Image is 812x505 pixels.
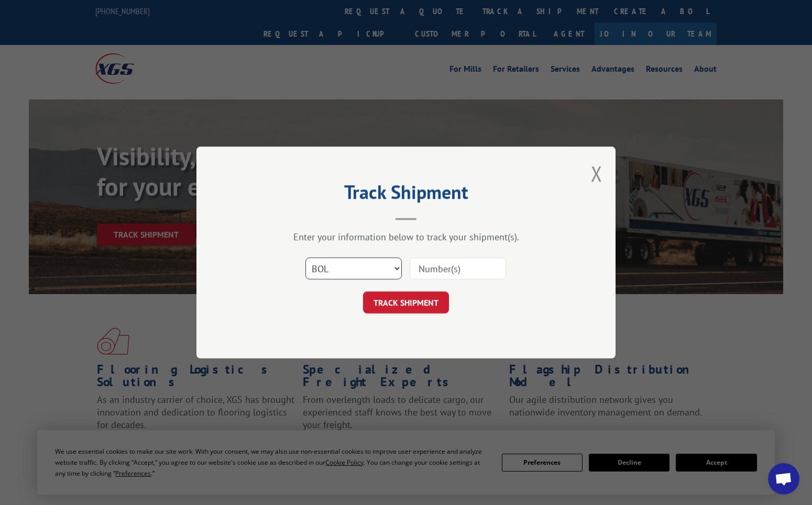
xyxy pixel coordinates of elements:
[363,291,449,313] button: TRACK SHIPMENT
[249,231,563,243] div: Enter your information below to track your shipment(s).
[591,160,602,187] button: Close modal
[249,185,563,205] h2: Track Shipment
[768,463,799,495] div: Open chat
[410,257,506,279] input: Number(s)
